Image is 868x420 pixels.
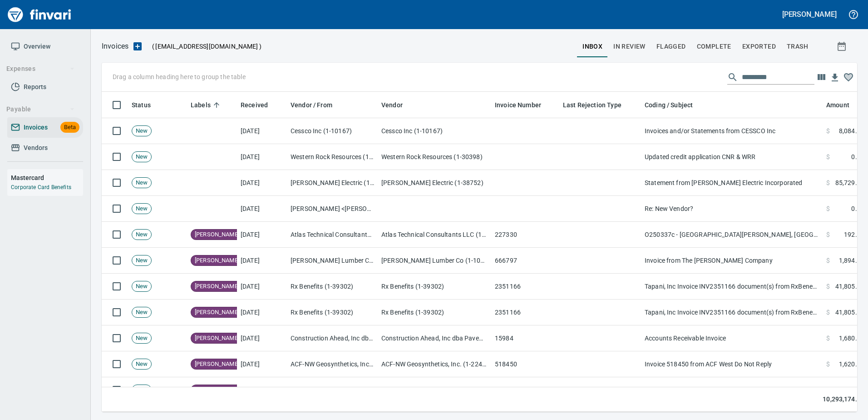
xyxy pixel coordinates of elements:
span: [PERSON_NAME] [191,360,243,369]
span: Payable [6,104,75,115]
span: Received [241,100,268,110]
a: InvoicesBeta [7,117,83,138]
span: 480.14 [844,385,864,395]
td: [PERSON_NAME] Electric (1-38752) [287,170,378,196]
td: Updated credit application CNR & WRR [641,144,823,170]
td: O250337c - [GEOGRAPHIC_DATA][PERSON_NAME], [GEOGRAPHIC_DATA], [GEOGRAPHIC_DATA], [GEOGRAPHIC_DATA] [641,222,823,248]
td: MESA Products Inc (1-22431) [287,377,378,403]
td: Cessco Inc (1-10167) [378,118,491,144]
td: Rx Benefits (1-39302) [287,300,378,325]
td: MESA Invoice P2505909 [641,377,823,403]
span: $ [826,230,830,239]
span: $ [826,178,830,187]
span: $ [826,152,830,161]
td: Rx Benefits (1-39302) [378,300,491,325]
td: Statement from [PERSON_NAME] Electric Incorporated [641,170,823,196]
span: Invoice Number [495,100,553,110]
button: Column choices favorited. Click to reset to default [842,70,855,84]
p: ( ) [147,42,261,51]
span: [PERSON_NAME] [191,334,243,343]
span: [PERSON_NAME] [191,308,243,317]
button: Choose columns to display [814,70,828,84]
p: Drag a column heading here to group the table [113,72,246,81]
button: Expenses [3,60,79,77]
span: New [132,282,151,291]
td: Re: New Vendor? [641,196,823,222]
td: [DATE] [237,377,287,403]
span: [PERSON_NAME] [191,256,243,265]
span: $ [826,282,830,291]
h6: Mastercard [11,173,83,183]
span: 8,084.00 [839,126,864,135]
button: Upload an Invoice [128,41,147,52]
span: Overview [24,41,50,52]
td: 2351166 [491,300,559,325]
button: [PERSON_NAME] [780,7,839,21]
span: trash [787,41,808,52]
span: New [132,334,151,343]
span: Last Rejection Type [563,100,621,110]
td: Invoice 518450 from ACF West Do Not Reply [641,351,823,377]
td: [DATE] [237,325,287,351]
a: Vendors [7,138,83,158]
span: Status [132,100,163,110]
nav: breadcrumb [102,41,128,52]
td: Invoices and/or Statements from CESSCO Inc [641,118,823,144]
a: Corporate Card Benefits [11,184,71,190]
span: 1,620.00 [839,360,864,369]
span: 10,293,174.85 [823,395,864,404]
span: New [132,153,151,161]
span: New [132,256,151,265]
td: Atlas Technical Consultants LLC (1-30680) [378,222,491,248]
span: $ [826,334,830,343]
span: Expenses [6,63,75,75]
span: $ [826,308,830,317]
a: Reports [7,77,83,97]
span: Invoices [24,122,48,133]
td: [PERSON_NAME] Lumber Co (1-10777) [378,248,491,274]
span: New [132,360,151,369]
td: [DATE] [237,196,287,222]
span: Vendor / From [291,100,332,110]
span: New [132,308,151,317]
td: Cessco Inc (1-10167) [287,118,378,144]
span: [PERSON_NAME] [191,230,243,239]
span: 0.00 [851,204,864,213]
td: Rx Benefits (1-39302) [378,274,491,300]
td: Western Rock Resources (1-30398) [378,144,491,170]
span: Amount [826,100,849,110]
td: [DATE] [237,351,287,377]
span: Vendor [381,100,414,110]
span: 192.60 [844,230,864,239]
span: Reports [24,81,46,93]
span: New [132,179,151,187]
span: In Review [613,41,646,52]
td: 15984 [491,325,559,351]
td: Invoice from The [PERSON_NAME] Company [641,248,823,274]
button: Show invoices within a particular date range [828,38,857,55]
td: [DATE] [237,144,287,170]
td: [PERSON_NAME] <[PERSON_NAME][EMAIL_ADDRESS][PERSON_NAME][DOMAIN_NAME]> [287,196,378,222]
span: Status [132,100,151,110]
span: 41,805.64 [835,282,864,291]
td: Tapani, Inc Invoice INV2351166 document(s) from RxBenefits, Inc. [641,300,823,325]
button: Download Table [828,71,842,85]
span: 85,729.42 [835,178,864,187]
span: $ [826,256,830,265]
button: Payable [3,101,79,118]
span: New [132,127,151,135]
span: Received [241,100,280,110]
span: Exported [742,41,776,52]
td: 518450 [491,351,559,377]
span: Labels [191,100,222,110]
span: Coding / Subject [645,100,693,110]
td: Accounts Receivable Invoice [641,325,823,351]
a: Overview [7,36,83,57]
span: $ [826,360,830,369]
td: Western Rock Resources (1-30398) [287,144,378,170]
span: Vendor [381,100,403,110]
span: 41,805.64 [835,308,864,317]
td: [DATE] [237,274,287,300]
td: ACF-NW Geosynthetics, Inc. (1-22405) [378,351,491,377]
td: [DATE] [237,222,287,248]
